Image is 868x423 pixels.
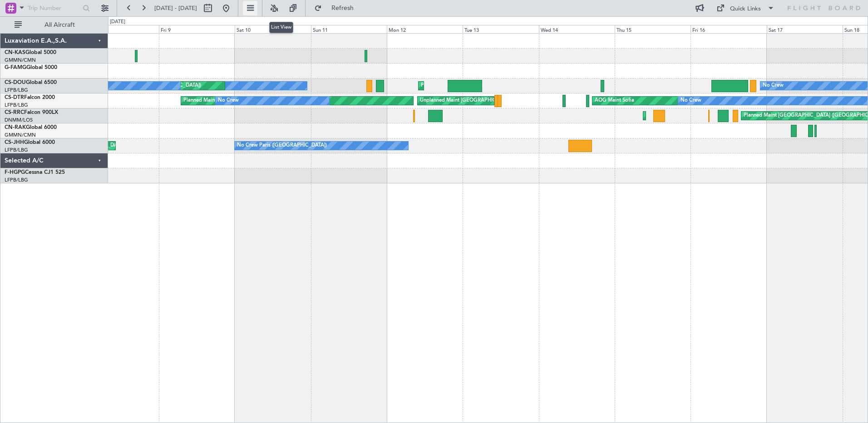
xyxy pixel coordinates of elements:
div: Wed 14 [539,25,615,33]
span: [DATE] - [DATE] [154,4,197,12]
a: LFPB/LBG [5,87,28,93]
a: DNMM/LOS [5,117,33,123]
div: Tue 13 [463,25,538,33]
span: F-HGPG [5,170,25,175]
a: CN-KASGlobal 5000 [5,50,56,55]
a: CS-JHHGlobal 6000 [5,140,55,145]
div: No Crew Paris ([GEOGRAPHIC_DATA]) [237,139,327,152]
div: Mon 12 [387,25,463,33]
div: Thu 15 [615,25,690,33]
button: All Aircraft [10,18,99,32]
div: Sat 17 [767,25,843,33]
span: G-FAMG [5,65,26,70]
div: Fri 16 [690,25,766,33]
div: AOG Maint Sofia [595,94,634,108]
span: CN-KAS [5,50,25,55]
div: Planned Maint [GEOGRAPHIC_DATA] ([GEOGRAPHIC_DATA]) [421,79,564,93]
span: All Aircraft [24,22,96,28]
a: CN-RAKGlobal 6000 [5,125,57,130]
div: Planned Maint [GEOGRAPHIC_DATA] ([GEOGRAPHIC_DATA]) [38,139,181,152]
div: List View [269,22,293,33]
button: Refresh [310,1,365,15]
a: F-HGPGCessna CJ1 525 [5,170,65,175]
span: CS-DTR [5,95,24,100]
div: Quick Links [730,5,761,14]
div: Planned Maint [GEOGRAPHIC_DATA]-[GEOGRAPHIC_DATA] [183,94,324,108]
div: [DATE] [110,18,125,26]
a: G-FAMGGlobal 5000 [5,65,57,70]
button: Quick Links [712,1,779,15]
span: CS-DOU [5,80,26,85]
div: Planned Maint [GEOGRAPHIC_DATA] ([GEOGRAPHIC_DATA]) [646,109,789,123]
span: Refresh [324,5,362,11]
div: Sat 10 [235,25,311,33]
div: No Crew [218,94,239,108]
input: Trip Number [28,1,80,15]
div: Fri 9 [159,25,235,33]
div: Thu 8 [83,25,159,33]
a: CS-DOUGlobal 6500 [5,80,57,85]
div: Sun 11 [311,25,387,33]
a: LFPB/LBG [5,147,28,153]
a: LFPB/LBG [5,177,28,183]
div: Unplanned Maint [GEOGRAPHIC_DATA]-[GEOGRAPHIC_DATA] [420,94,567,108]
span: CS-RRC [5,110,24,115]
span: CS-JHH [5,140,24,145]
div: No Crew [763,79,784,93]
a: GMMN/CMN [5,57,36,64]
div: No Crew [681,94,701,108]
a: CS-RRCFalcon 900LX [5,110,58,115]
a: CS-DTRFalcon 2000 [5,95,55,100]
span: CN-RAK [5,125,26,130]
a: GMMN/CMN [5,132,36,138]
a: LFPB/LBG [5,102,28,108]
